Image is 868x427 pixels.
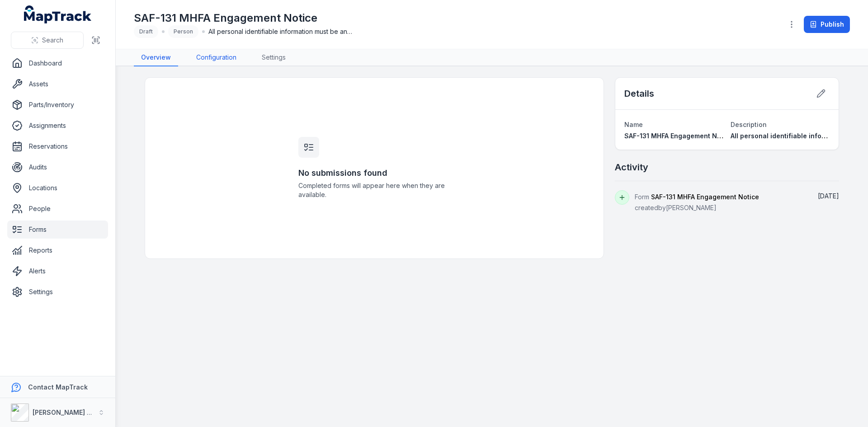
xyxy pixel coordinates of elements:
[7,75,108,93] a: Assets
[189,49,244,66] a: Configuration
[11,32,84,49] button: Search
[651,193,759,201] span: SAF-131 MHFA Engagement Notice
[731,121,767,128] span: Description
[624,132,733,140] span: SAF-131 MHFA Engagement Notice
[624,121,643,128] span: Name
[818,192,839,200] span: [DATE]
[615,161,648,174] h2: Activity
[134,49,178,66] a: Overview
[7,137,108,155] a: Reservations
[298,167,450,179] h3: No submissions found
[33,408,107,416] strong: [PERSON_NAME] Group
[818,192,839,200] time: 9/11/2025, 8:46:46 AM
[208,27,353,36] span: All personal identifiable information must be anonymised. This form is for internal statistical t...
[7,54,108,72] a: Dashboard
[255,49,293,66] a: Settings
[134,11,353,25] h1: SAF-131 MHFA Engagement Notice
[7,241,108,259] a: Reports
[298,181,450,199] span: Completed forms will appear here when they are available.
[635,193,759,211] span: Form created by [PERSON_NAME]
[624,87,654,100] h2: Details
[7,262,108,280] a: Alerts
[42,36,63,45] span: Search
[7,200,108,218] a: People
[7,117,108,135] a: Assignments
[28,383,88,391] strong: Contact MapTrack
[24,5,92,23] a: MapTrack
[134,25,158,38] div: Draft
[7,96,108,114] a: Parts/Inventory
[168,25,198,38] div: Person
[804,16,850,33] button: Publish
[7,283,108,301] a: Settings
[7,158,108,176] a: Audits
[7,179,108,197] a: Locations
[7,221,108,239] a: Forms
